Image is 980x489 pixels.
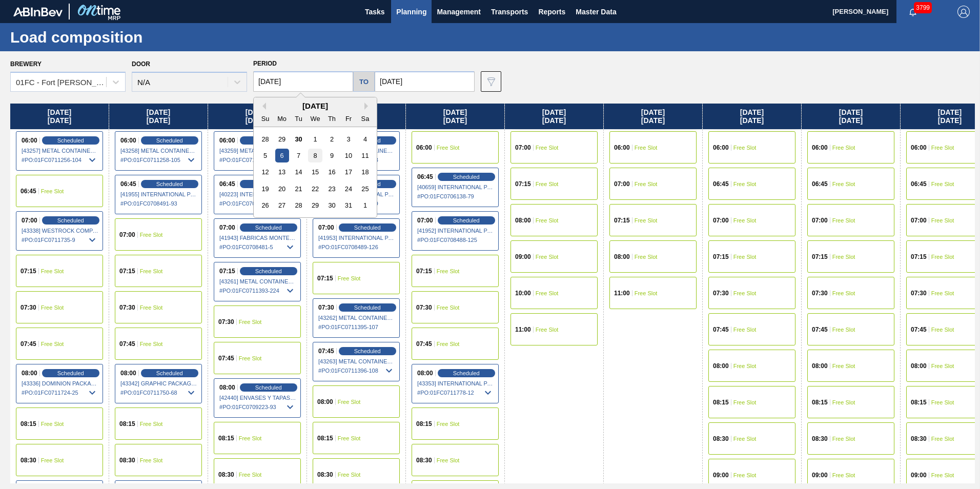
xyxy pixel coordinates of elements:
span: Free Slot [832,363,855,369]
span: Free Slot [536,327,559,333]
span: Free Slot [536,290,559,296]
span: 08:15 [317,435,333,441]
div: Choose Wednesday, October 29th, 2025 [308,198,322,212]
span: Free Slot [733,145,757,151]
span: Free Slot [140,421,163,427]
span: Free Slot [635,290,658,296]
div: Choose Thursday, October 23rd, 2025 [325,182,339,196]
span: [43259] METAL CONTAINER CORPORATION - 0008219743 [219,148,296,154]
span: Free Slot [41,304,64,311]
span: 08:00 [515,217,531,223]
span: 07:00 [812,217,828,223]
span: 08:15 [218,435,234,441]
div: Choose Friday, October 24th, 2025 [341,182,355,196]
span: Free Slot [931,327,954,333]
span: 07:15 [219,268,235,274]
div: Choose Thursday, October 30th, 2025 [325,198,339,212]
span: # PO : 01FC0708491-93 [120,197,197,210]
div: Sa [358,112,372,126]
span: Free Slot [437,457,460,463]
span: Free Slot [338,399,361,405]
span: Free Slot [437,145,460,151]
span: 07:30 [119,304,135,311]
span: Free Slot [733,217,757,223]
div: Choose Tuesday, October 7th, 2025 [292,149,305,162]
span: Free Slot [832,217,855,223]
span: # PO : 01FC0709223-93 [219,401,296,413]
span: Free Slot [41,341,64,347]
span: Transports [491,6,528,18]
div: Choose Monday, October 6th, 2025 [275,149,289,162]
div: Choose Monday, October 27th, 2025 [275,198,289,212]
span: Scheduled [255,384,282,391]
span: 07:30 [21,304,36,311]
span: [43342] GRAPHIC PACKAGING INTERNATIONA - 0008221069 [120,380,197,386]
span: [42440] ENVASES Y TAPAS MODELO S A DE - 0008257397 [219,395,296,401]
label: Brewery [10,60,42,68]
span: 10:00 [515,290,531,296]
div: Choose Thursday, October 16th, 2025 [325,165,339,179]
span: Free Slot [140,268,163,274]
span: Master Data [576,6,616,18]
span: Free Slot [635,181,658,187]
span: # PO : 01FC0711256-104 [22,154,98,166]
span: # PO : 01FC0711393-224 [219,284,296,297]
span: 07:00 [713,217,729,223]
span: 07:45 [21,341,36,347]
span: [43336] DOMINION PACKAGING, INC. - 0008325026 [22,380,98,386]
span: Free Slot [733,363,757,369]
img: Logout [957,6,970,18]
span: Free Slot [733,181,757,187]
span: Free Slot [733,472,757,478]
span: Free Slot [437,268,460,274]
div: Choose Thursday, October 2nd, 2025 [325,132,339,146]
span: 07:15 [515,181,531,187]
span: Scheduled [453,217,480,223]
span: Scheduled [57,217,84,223]
div: Choose Friday, October 3rd, 2025 [341,132,355,146]
div: Choose Saturday, October 18th, 2025 [358,165,372,179]
span: 07:45 [119,341,135,347]
span: 06:00 [120,137,136,144]
span: [40659] INTERNATIONAL PAPER COMPANY - 0008219785 [417,184,494,190]
span: Free Slot [832,290,855,296]
span: Free Slot [140,232,163,238]
span: 08:00 [911,363,927,369]
span: 07:15 [614,217,630,223]
span: 06:45 [713,181,729,187]
span: Free Slot [733,254,757,260]
span: 06:00 [22,137,37,144]
span: 08:15 [119,421,135,427]
span: Free Slot [41,421,64,427]
span: Free Slot [338,435,361,441]
div: Th [325,112,339,126]
div: Choose Sunday, September 28th, 2025 [258,132,272,146]
span: Scheduled [156,370,183,376]
div: [DATE] [DATE] [10,104,109,129]
span: 06:45 [812,181,828,187]
span: Free Slot [140,341,163,347]
span: 07:15 [713,254,729,260]
img: TNhmsLtSVTkK8tSr43FrP2fwEKptu5GPRR3wAAAABJRU5ErkJggg== [13,7,63,16]
span: Free Slot [239,319,262,325]
img: icon-filter-gray [485,75,497,88]
span: Free Slot [338,275,361,281]
div: [DATE] [254,101,377,110]
span: Free Slot [733,327,757,333]
span: Scheduled [354,304,381,311]
span: 09:00 [911,472,927,478]
span: # PO : 01FC0706138-79 [417,190,494,202]
span: Scheduled [156,181,183,187]
span: Free Slot [239,355,262,361]
span: # PO : 01FC0708481-5 [219,241,296,253]
span: 08:15 [812,399,828,405]
span: Free Slot [41,188,64,194]
span: Free Slot [338,472,361,478]
span: 07:45 [812,327,828,333]
span: Management [437,6,481,18]
input: mm/dd/yyyy [375,71,475,92]
div: Choose Saturday, October 4th, 2025 [358,132,372,146]
span: [41952] INTERNATIONAL PAPER COMPANY - 0008219785 [417,228,494,234]
span: [40223] INTERNATIONAL PAPER COMPANY - 0008219785 [219,191,296,197]
div: Choose Friday, October 17th, 2025 [341,165,355,179]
